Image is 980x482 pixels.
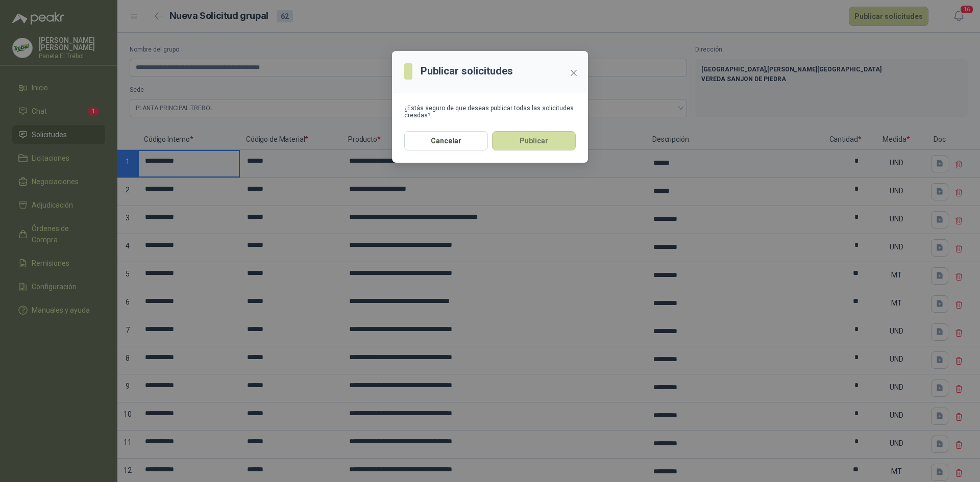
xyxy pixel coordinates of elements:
[566,65,582,81] button: Close
[421,63,513,79] h3: Publicar solicitudes
[404,105,576,119] div: ¿Estás seguro de que deseas publicar todas las solicitudes creadas?
[404,131,488,150] button: Cancelar
[570,69,578,77] span: close
[492,131,576,150] button: Publicar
